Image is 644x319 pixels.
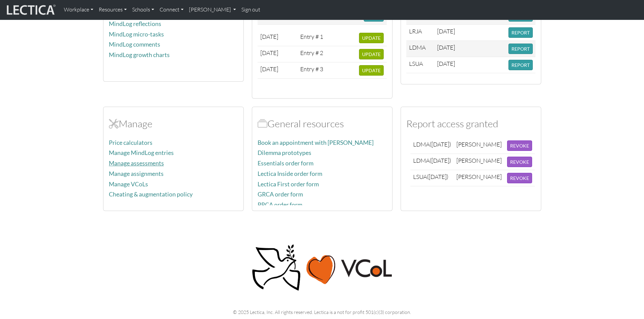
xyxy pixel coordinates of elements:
a: MindLog reflections [109,20,161,27]
div: [PERSON_NAME] [456,140,502,148]
td: LSUA [410,170,454,186]
span: ([DATE]) [430,140,451,148]
td: LDMA [406,41,435,57]
h2: Report access granted [406,118,535,130]
img: lecticalive [5,3,56,16]
button: UPDATE [359,65,384,76]
a: MindLog comments [109,41,160,48]
a: Dilemma prototypes [258,149,311,156]
a: Price calculators [109,139,152,146]
div: [PERSON_NAME] [456,173,502,181]
button: REVOKE [507,140,532,151]
td: LDMA [410,138,454,154]
span: UPDATE [362,68,381,73]
h2: General resources [258,118,387,130]
span: [DATE] [437,27,455,35]
button: REPORT [508,27,533,38]
td: LSUA [406,57,435,73]
span: [DATE] [437,44,455,51]
td: Entry # 1 [297,30,328,46]
a: Workplace [61,3,96,17]
a: Essentials order form [258,160,313,167]
button: UPDATE [359,49,384,59]
a: MindLog micro-tasks [109,31,164,38]
span: UPDATE [362,35,381,41]
a: PRCA order form [258,201,302,208]
a: GRCA order form [258,191,303,198]
span: [DATE] [437,60,455,67]
div: [PERSON_NAME] [456,157,502,164]
button: REVOKE [507,157,532,167]
a: Manage VCoLs [109,181,148,188]
span: UPDATE [362,51,381,57]
a: Lectica First order form [258,181,319,188]
td: Entry # 2 [297,46,328,62]
td: LDMA [410,154,454,170]
a: Schools [129,3,157,17]
button: UPDATE [359,33,384,43]
td: Entry # 3 [297,62,328,79]
a: Sign out [239,3,263,17]
a: Connect [157,3,186,17]
span: ([DATE]) [430,157,451,164]
a: Manage MindLog entries [109,149,174,156]
h2: Manage [109,118,238,130]
img: Peace, love, VCoL [250,243,395,292]
p: © 2025 Lectica, Inc. All rights reserved. Lectica is a not for profit 501(c)(3) corporation. [103,308,541,316]
button: REPORT [508,60,533,70]
button: REVOKE [507,173,532,183]
span: ([DATE]) [427,173,448,180]
a: Lectica Inside order form [258,170,322,177]
td: LRJA [406,25,435,41]
span: [DATE] [260,49,278,56]
span: [DATE] [260,65,278,73]
span: Manage [109,117,119,130]
a: Manage assessments [109,160,164,167]
button: REPORT [508,44,533,54]
a: Cheating & augmentation policy [109,191,193,198]
a: Resources [96,3,129,17]
a: [PERSON_NAME] [186,3,239,17]
span: [DATE] [260,33,278,40]
a: MindLog growth charts [109,51,170,58]
a: Book an appointment with [PERSON_NAME] [258,139,374,146]
a: Manage assignments [109,170,164,177]
span: Resources [258,117,267,130]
